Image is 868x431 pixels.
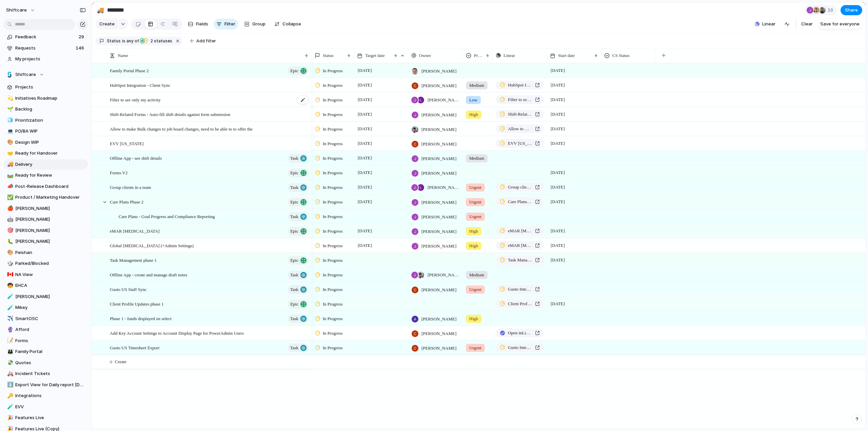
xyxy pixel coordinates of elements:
[15,249,86,256] span: Peishan
[7,315,12,322] div: ✈️
[15,194,86,201] span: Product / Marketing Handover
[3,402,88,412] div: 🧪EVV
[6,183,13,190] button: 📣
[15,45,74,52] span: Requests
[6,381,13,388] button: ⬇️
[272,19,304,30] button: Collapse
[508,344,532,351] span: Gusto Integration
[15,392,86,399] span: Integrations
[7,172,12,179] div: 🛤️
[7,348,12,356] div: 👪
[6,216,13,223] button: 🤖
[97,5,104,15] div: 🚚
[6,260,13,267] button: 🎲
[504,52,515,59] span: Linear
[3,302,88,313] a: 🧪Mikey
[7,403,12,411] div: 🧪
[290,256,298,265] span: Epic
[3,93,88,103] a: 💫Initiatives Roadmap
[79,34,85,40] span: 29
[15,183,86,190] span: Post-Release Dashboard
[356,125,374,133] span: [DATE]
[290,197,298,207] span: Epic
[3,148,88,158] a: 🤝Ready for Handover
[508,96,532,103] span: Filter to see only my activity
[845,7,858,14] span: Share
[474,52,483,59] span: Priority
[6,315,13,322] button: ✈️
[421,82,456,89] span: [PERSON_NAME]
[323,97,343,103] span: In Progress
[3,159,88,170] div: 🚚Delivery
[3,203,88,214] a: 🍎[PERSON_NAME]
[3,54,88,64] a: My projects
[356,110,374,118] span: [DATE]
[496,256,544,265] a: Task Management phase 1
[186,36,220,46] button: Add filter
[508,257,532,263] span: Task Management phase 1
[7,282,12,290] div: 🧒
[15,56,86,62] span: My projects
[15,117,86,124] span: Prioritization
[549,110,567,118] span: [DATE]
[3,292,88,302] a: 🧪[PERSON_NAME]
[508,125,532,132] span: Allow to make Bulk changes to job board changes, need to be able to to offer the
[549,96,567,104] span: [DATE]
[7,138,12,146] div: 🎨
[421,141,456,148] span: [PERSON_NAME]
[6,227,13,234] button: 🎯
[496,285,544,294] a: Gusto Integration
[496,139,544,148] a: EVV [US_STATE]
[496,81,544,90] a: HubSpot Integration - Client Sync
[139,37,174,45] button: 2 statuses
[508,111,532,118] span: Shift-Related Forms - Auto-fill shift details against form submission
[15,414,86,421] span: Features Live
[15,271,86,278] span: NA View
[3,248,88,258] a: 🎨Peishan
[3,358,88,368] a: 💸Quotes
[288,314,308,323] button: Task
[7,293,12,300] div: 🧪
[185,19,211,30] button: Fields
[469,155,484,162] span: Medium
[290,299,298,309] span: Epic
[15,139,86,146] span: Design WIP
[15,128,86,135] span: PO/BA WIP
[323,140,343,147] span: In Progress
[496,241,544,250] a: eMAR [MEDICAL_DATA]
[323,155,343,162] span: In Progress
[6,271,13,278] button: 🇨🇦
[3,325,88,335] a: 🔮Afford
[508,228,532,234] span: eMAR [MEDICAL_DATA]
[3,280,88,291] a: 🧒EHCA
[288,169,308,177] button: Epic
[3,126,88,136] a: 💻PO/BA WIP
[15,71,36,78] span: Shiftcare
[356,96,374,104] span: [DATE]
[224,21,235,27] span: Filter
[3,236,88,247] a: 🐛[PERSON_NAME]
[3,226,88,236] div: 🎯[PERSON_NAME]
[3,170,88,180] a: 🛤️Ready for Review
[282,21,301,27] span: Collapse
[3,104,88,114] a: 🌱Backlog
[7,337,12,345] div: 📝
[3,369,88,379] a: 🚑Incident Tickets
[7,326,12,334] div: 🔮
[118,52,128,59] span: Name
[7,94,12,102] div: 💫
[7,260,12,268] div: 🎲
[7,238,12,246] div: 🐛
[252,21,265,27] span: Group
[6,117,13,124] button: 🧊
[6,326,13,333] button: 🔮
[125,38,139,44] span: any of
[3,214,88,224] a: 🤖[PERSON_NAME]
